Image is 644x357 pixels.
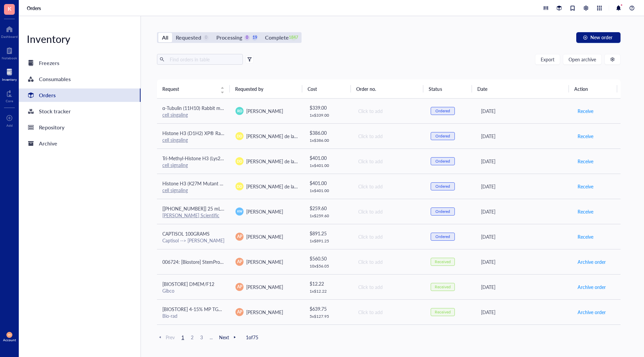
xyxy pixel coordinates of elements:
[481,283,567,291] div: [DATE]
[310,280,347,287] div: $ 12.22
[198,334,206,340] span: 3
[310,238,347,244] div: 1 x $ 891.25
[162,187,188,193] a: cell signaling
[358,132,420,140] div: Click to add
[310,230,347,237] div: $ 891.25
[310,138,347,143] div: 1 x $ 386.00
[162,205,284,212] span: [[PHONE_NUMBER]] 25 mL individually wrapped resevoirs
[472,79,569,98] th: Date
[481,107,567,115] div: [DATE]
[435,133,450,139] div: Ordered
[577,131,594,141] button: Receive
[162,162,188,168] a: cell signaling
[157,32,302,43] div: segmented control
[237,159,242,164] span: DD
[246,108,283,114] span: [PERSON_NAME]
[352,123,425,148] td: Click to add
[358,283,420,291] div: Click to add
[39,139,57,148] div: Archive
[162,33,168,42] div: All
[481,158,567,165] div: [DATE]
[19,72,141,86] a: Consumables
[237,259,242,265] span: AP
[246,208,283,215] span: [PERSON_NAME]
[435,284,451,290] div: Received
[435,309,451,315] div: Received
[578,107,593,115] span: Receive
[246,233,283,240] span: [PERSON_NAME]
[157,79,230,98] th: Request
[237,309,242,315] span: AP
[310,289,347,294] div: 1 x $ 12.22
[435,159,450,164] div: Ordered
[19,32,141,46] div: Inventory
[310,204,347,212] div: $ 259.60
[310,104,347,111] div: $ 339.00
[481,132,567,140] div: [DATE]
[216,33,242,42] div: Processing
[577,282,606,292] button: Archive order
[162,212,219,219] a: [PERSON_NAME] Scientific
[2,67,17,81] a: Inventory
[352,99,425,124] td: Click to add
[578,183,593,190] span: Receive
[481,308,567,316] div: [DATE]
[39,91,56,100] div: Orders
[310,213,347,219] div: 1 x $ 259.60
[6,99,13,103] div: Core
[246,334,258,340] span: 1 of 75
[578,233,593,240] span: Receive
[1,35,18,39] div: Dashboard
[578,308,606,316] span: Archive order
[310,305,347,312] div: $ 639.75
[162,306,269,312] span: [BIOSTORE] 4-15% MP TGX Gel 10W 50 µl pkg 10
[2,56,17,60] div: Notebook
[535,54,560,65] button: Export
[162,230,210,237] span: CAPTISOL 100GRAMS
[358,183,420,190] div: Click to add
[246,133,332,139] span: [PERSON_NAME] de la [PERSON_NAME]
[569,79,618,98] th: Action
[39,123,64,132] div: Repository
[541,57,554,62] span: Export
[162,313,225,319] div: Bio-rad
[162,111,188,118] a: cell singaling
[237,284,242,290] span: AP
[162,281,214,287] span: [BIOSTORE] DMEM/F12
[481,208,567,215] div: [DATE]
[19,121,141,134] a: Repository
[577,206,594,217] button: Receive
[351,79,424,98] th: Order no.
[563,54,602,65] button: Open archive
[237,108,242,114] span: RD
[19,56,141,70] a: Freezers
[39,74,71,84] div: Consumables
[162,155,286,162] span: Tri-Methyl-Histone H3 (Lys27) (C36B11) Rabbit mAb #9733
[310,179,347,187] div: $ 401.00
[157,334,175,340] span: Prev
[310,255,347,262] div: $ 560.50
[481,258,567,265] div: [DATE]
[246,158,332,165] span: [PERSON_NAME] de la [PERSON_NAME]
[435,108,450,114] div: Ordered
[358,208,420,215] div: Click to add
[352,174,425,199] td: Click to add
[577,156,594,167] button: Receive
[203,35,209,41] div: 0
[162,180,300,187] span: Histone H3 (K27M Mutant Specific) (D3B5T) Rabbit mAb #74829
[237,209,242,214] span: KW
[578,158,593,165] span: Receive
[358,258,420,265] div: Click to add
[246,258,283,265] span: [PERSON_NAME]
[577,181,594,192] button: Receive
[162,258,240,265] span: 006724: [Biostore] StemPro Accutase
[19,137,141,150] a: Archive
[219,334,238,340] span: Next
[576,32,621,43] button: New order
[162,130,255,136] span: Histone H3 (D1H2) XP® Rabbit mAb #4499
[237,234,242,240] span: AP
[6,123,13,127] div: Add
[8,334,11,336] span: DM
[244,35,250,41] div: 0
[578,208,593,215] span: Receive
